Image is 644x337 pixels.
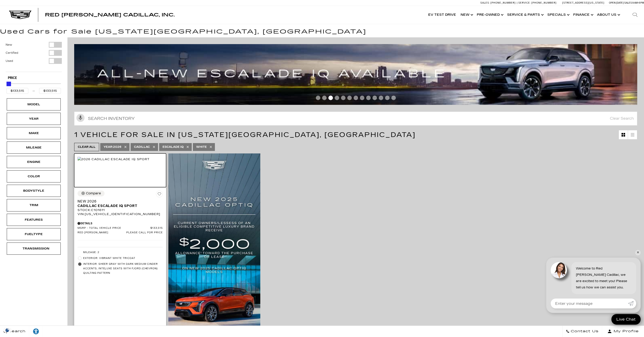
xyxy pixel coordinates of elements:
[7,98,61,110] div: ModelModel
[7,80,61,94] div: Price
[602,326,644,337] button: Open user profile menu
[518,1,531,4] span: Service:
[78,208,163,212] div: Stock : C101611
[78,249,163,255] li: Mileage: 2
[366,96,371,100] span: Go to slide 9
[475,6,505,24] a: Pre-Owned
[22,102,45,107] div: Model
[571,262,636,294] div: Welcome to Red [PERSON_NAME] Cadillac, we are excited to meet you! Please tell us how we can assi...
[78,212,163,216] div: VIN: [US_VEHICLE_IDENTIFICATION_NUMBER]
[517,2,558,4] a: Service: [PHONE_NUMBER]
[458,6,475,24] a: New
[6,51,18,55] label: Certified
[328,96,333,100] span: Go to slide 3
[531,1,557,4] span: [PHONE_NUMBER]
[78,157,150,162] img: 2026 Cadillac ESCALADE IQ Sport
[322,96,327,100] span: Go to slide 2
[6,42,62,72] div: Filter by Vehicle Type
[163,144,184,150] span: ESCALADE IQ
[74,44,641,105] img: 2502-February-vrp-escalade-iq-2
[570,328,599,335] span: Contact Us
[22,203,45,208] div: Trim
[7,127,61,139] div: MakeMake
[104,144,121,150] span: 2026
[632,1,644,4] span: 9 AM-6 PM
[609,1,624,4] span: Open [DATE]
[7,82,11,86] div: Maximum Price
[22,174,45,179] div: Color
[480,2,517,4] a: Sales: [PHONE_NUMBER]
[7,142,61,154] div: MileageMileage
[22,145,45,150] div: Mileage
[78,227,163,230] a: MSRP - Total Vehicle Price $133,515
[612,328,639,335] span: My Profile
[78,231,163,234] a: Red [PERSON_NAME] Please call for price
[78,231,126,234] span: Red [PERSON_NAME]
[426,6,458,24] a: EV Test Drive
[7,228,61,240] div: FueltypeFueltype
[126,231,163,234] span: Please call for price
[341,96,345,100] span: Go to slide 5
[372,96,377,100] span: Go to slide 10
[156,191,163,199] button: Save Vehicle
[22,246,45,251] div: Transmission
[7,199,61,211] div: TrimTrim
[134,144,150,150] span: Cadillac
[22,131,45,136] div: Make
[7,185,61,197] div: BodystyleBodystyle
[7,328,26,335] span: Search
[2,328,13,333] section: Click to Open Cookie Consent Modal
[74,112,637,126] input: Search Inventory
[316,96,320,100] span: Go to slide 1
[619,130,628,139] a: Grid View
[39,88,61,94] input: Maximum
[8,76,60,80] h5: Price
[83,256,163,261] span: Exterior: Vibrant White Tricoat
[7,156,61,168] div: EngineEngine
[7,113,61,125] div: YearYear
[45,13,175,17] a: Red [PERSON_NAME] Cadillac, Inc.
[22,217,45,222] div: Features
[7,243,61,255] div: TransmissionTransmission
[7,88,28,94] input: Minimum
[551,262,567,278] img: Agent profile photo
[9,11,31,19] img: Cadillac Dark Logo with Cadillac White Text
[196,144,207,150] span: White
[379,96,383,100] span: Go to slide 11
[86,191,101,195] div: Compare
[545,6,571,24] a: Specials
[624,1,632,4] span: Sales:
[78,199,159,204] span: New 2026
[347,96,352,100] span: Go to slide 6
[335,96,339,100] span: Go to slide 4
[22,188,45,193] div: Bodystyle
[614,317,638,322] span: Live Chat
[626,6,644,24] div: Search
[595,6,622,24] a: About Us
[150,227,163,230] span: $133,515
[571,6,595,24] a: Finance
[104,145,113,148] span: Year :
[22,232,45,237] div: Fueltype
[391,96,396,100] span: Go to slide 13
[628,299,636,308] a: Submit
[22,116,45,121] div: Year
[360,96,364,100] span: Go to slide 8
[83,262,163,275] span: Interior: Sheer Gray with Dark Medium Cinder accents, Inteluxe seats with Fjord (chevron) quiltin...
[22,160,45,164] div: Engine
[562,1,604,4] a: [STREET_ADDRESS][US_STATE]
[74,131,416,139] span: 1 Vehicle for Sale in [US_STATE][GEOGRAPHIC_DATA], [GEOGRAPHIC_DATA]
[29,328,43,335] div: Explore your accessibility options
[78,204,159,208] span: Cadillac ESCALADE IQ Sport
[385,96,390,100] span: Go to slide 12
[2,328,13,333] img: Opt-Out Icon
[78,191,105,196] button: Compare Vehicle
[7,170,61,182] div: ColorColor
[78,221,163,225] div: Pricing Details - New 2026 Cadillac ESCALADE IQ Sport
[490,1,516,4] span: [PHONE_NUMBER]
[78,227,150,230] span: MSRP - Total Vehicle Price
[354,96,358,100] span: Go to slide 7
[78,199,163,208] a: New 2026Cadillac ESCALADE IQ Sport
[6,43,12,47] label: New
